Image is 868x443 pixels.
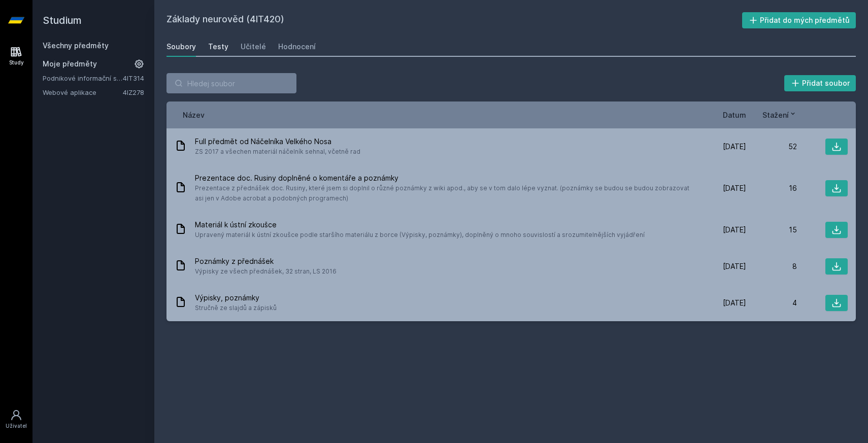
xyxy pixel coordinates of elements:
[166,12,742,28] h2: Základy neurověd (4IT420)
[723,298,746,308] span: [DATE]
[762,110,789,120] span: Stažení
[746,225,797,235] div: 15
[195,266,337,277] span: Výpisky ze všech přednášek, 32 stran, LS 2016
[195,183,691,203] span: Prezentace z přednášek doc. Rusiny, které jsem si doplnil o různé poznámky z wiki apod., aby se v...
[123,88,144,96] a: 4IZ278
[123,74,144,82] a: 4IT314
[208,42,228,52] div: Testy
[195,230,645,240] span: Upravený materiál k ústní zkoušce podle staršího materiálu z borce (Výpisky, poznámky), doplněný ...
[2,41,30,72] a: Study
[746,298,797,308] div: 4
[208,37,228,57] a: Testy
[723,261,746,271] span: [DATE]
[723,225,746,235] span: [DATE]
[195,256,337,266] span: Poznámky z přednášek
[195,147,360,157] span: ZS 2017 a všechen materiál náčelník sehnal, včetně rad
[195,137,360,147] span: Full předmět od Náčelníka Velkého Nosa
[195,303,277,313] span: Stručně ze slajdů a zápisků
[746,261,797,271] div: 8
[195,220,645,230] span: Materiál k ústní zkoušce
[278,37,316,57] a: Hodnocení
[723,183,746,193] span: [DATE]
[723,142,746,152] span: [DATE]
[762,110,797,120] button: Stažení
[43,59,97,69] span: Moje předměty
[195,173,691,183] span: Prezentace doc. Rusiny doplněné o komentáře a poznámky
[166,37,196,57] a: Soubory
[166,42,196,52] div: Soubory
[241,42,266,52] div: Učitelé
[2,404,30,435] a: Uživatel
[746,183,797,193] div: 16
[278,42,316,52] div: Hodnocení
[166,73,296,93] input: Hledej soubor
[43,87,123,97] a: Webové aplikace
[195,293,277,303] span: Výpisky, poznámky
[784,75,856,91] button: Přidat soubor
[183,110,205,120] button: Název
[6,422,27,430] div: Uživatel
[9,59,24,66] div: Study
[742,12,856,28] button: Přidat do mých předmětů
[43,41,109,50] a: Všechny předměty
[723,110,746,120] button: Datum
[241,37,266,57] a: Učitelé
[746,142,797,152] div: 52
[43,73,123,83] a: Podnikové informační systémy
